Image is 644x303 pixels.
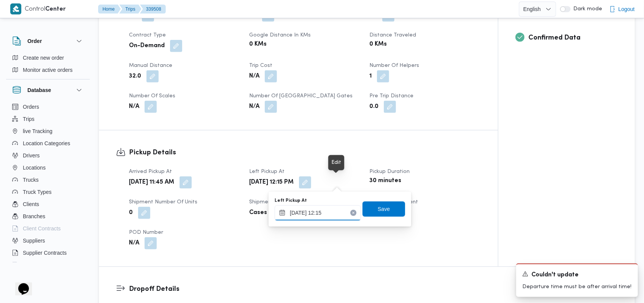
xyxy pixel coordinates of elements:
span: Branches [23,212,45,221]
button: Client Contracts [9,222,87,235]
button: Logout [606,2,638,17]
span: Distance Traveled [369,33,416,38]
span: Arrived Pickup At [129,169,172,174]
span: Pre Trip Distance [369,94,413,98]
span: Number of Helpers [369,63,419,68]
button: Suppliers [9,235,87,247]
span: Suppliers [23,236,45,245]
h3: Order [27,36,42,46]
b: On-Demand [129,41,165,51]
b: 0.0 [369,102,378,111]
span: Devices [23,260,42,270]
span: Couldn't update [531,271,579,280]
b: N/A [249,72,259,81]
button: Clients [9,198,87,210]
span: live Tracking [23,127,52,136]
span: Drivers [23,151,40,160]
b: N/A [129,239,139,248]
button: Drivers [9,149,87,162]
button: Truck Types [9,186,87,198]
b: [DATE] 12:15 PM [249,178,294,187]
span: Monitor active orders [23,65,73,75]
b: 0 KMs [249,40,267,49]
span: Left Pickup At [249,169,285,174]
span: Logout [619,5,635,14]
label: Left Pickup At [275,198,307,204]
span: Orders [23,102,39,111]
span: Create new order [23,53,64,62]
span: Truck Types [23,187,51,197]
b: Center [46,6,66,12]
button: Location Categories [9,137,87,149]
button: Branches [9,210,87,222]
button: Save [363,201,405,217]
button: Order [12,36,84,46]
button: live Tracking [9,125,87,137]
span: Number of Scales [129,94,175,98]
b: 0 KMs [369,40,387,49]
span: Contract Type [129,33,166,38]
input: Press the down key to open a popover containing a calendar. [275,205,361,221]
h3: Confirmed Data [528,33,618,43]
span: Google distance in KMs [249,33,311,38]
button: Trips [9,113,87,125]
span: Locations [23,163,46,172]
button: Home [98,5,121,14]
b: [DATE] 11:45 AM [129,178,174,187]
b: N/A [129,102,139,111]
b: 1 [369,72,372,81]
b: 30 minutes [369,176,401,186]
span: Trips [23,114,35,124]
span: Pickup Duration [369,169,410,174]
button: Create new order [9,52,87,64]
div: Database [6,101,90,265]
button: Clear input [350,210,356,216]
span: Trucks [23,175,38,184]
span: Client Contracts [23,224,61,233]
div: Edit [331,158,341,167]
button: Monitor active orders [9,64,87,76]
button: Supplier Contracts [9,247,87,259]
button: Database [12,86,84,95]
b: Cases [249,208,267,217]
p: Departure time must be after arrival time! [522,283,632,291]
span: Location Categories [23,139,70,148]
button: Trucks [9,174,87,186]
span: Clients [23,200,39,209]
span: Shipment Number of Units [129,200,197,205]
h3: Pickup Details [129,148,481,158]
h3: Dropoff Details [129,284,618,294]
div: Notification [522,270,632,280]
button: Orders [9,101,87,113]
span: Trip Cost [249,63,272,68]
b: 0 [129,208,133,217]
div: Order [6,52,90,79]
span: Number of [GEOGRAPHIC_DATA] Gates [249,94,353,98]
img: X8yXhbKr1z7QwAAAABJRU5ErkJggg== [10,3,21,14]
b: 32.0 [129,72,141,81]
b: N/A [249,102,259,111]
button: Locations [9,162,87,174]
span: Dark mode [571,6,603,12]
button: Devices [9,259,87,271]
iframe: chat widget [8,273,32,295]
span: Supplier Contracts [23,248,67,257]
span: POD Number [129,230,163,235]
button: 339508 [140,5,166,14]
span: Save [378,205,390,214]
span: Manual Distance [129,63,172,68]
span: Shipment Unit [249,200,285,205]
h3: Database [27,86,51,95]
button: Trips [119,5,142,14]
